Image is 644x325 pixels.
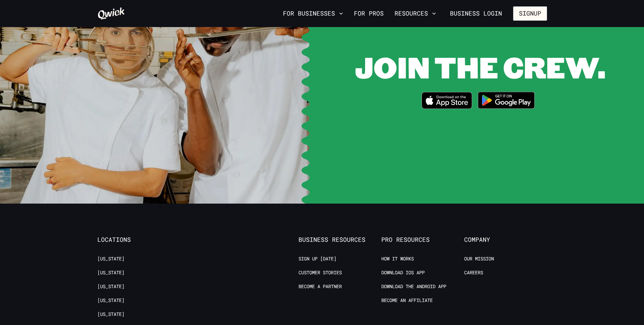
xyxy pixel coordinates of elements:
[381,236,464,243] span: Pro Resources
[299,256,336,262] a: Sign up [DATE]
[422,92,472,111] a: Download on the App Store
[97,297,124,304] a: [US_STATE]
[392,8,439,19] button: Resources
[381,256,414,262] a: How it Works
[355,47,605,86] span: JOIN THE CREW.
[474,88,539,113] img: Get it on Google Play
[299,270,342,276] a: Customer stories
[97,283,124,290] a: [US_STATE]
[464,270,483,276] a: Careers
[97,236,180,243] span: Locations
[97,270,124,276] a: [US_STATE]
[97,256,124,262] a: [US_STATE]
[299,236,381,243] span: Business Resources
[351,8,386,19] a: For Pros
[381,297,433,304] a: Become an Affiliate
[381,270,425,276] a: Download IOS App
[444,6,508,21] a: Business Login
[97,311,124,318] a: [US_STATE]
[299,283,342,290] a: Become a Partner
[381,283,446,290] a: Download the Android App
[513,6,547,21] button: Signup
[464,236,547,243] span: Company
[280,8,346,19] button: For Businesses
[464,256,494,262] a: Our Mission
